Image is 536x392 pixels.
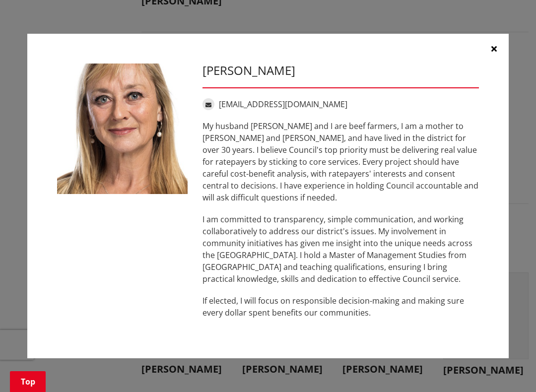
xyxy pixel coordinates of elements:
img: WO-W-WH__LABOYRIE_N__XTjB5 [57,64,188,194]
p: My husband [PERSON_NAME] and I are beef farmers, I am a mother to [PERSON_NAME] and [PERSON_NAME]... [202,120,479,203]
p: If elected, I will focus on responsible decision-making and making sure every dollar spent benefi... [202,295,479,319]
p: I am committed to transparency, simple communication, and working collaboratively to address our ... [202,213,479,285]
iframe: Messenger Launcher [490,350,526,386]
h3: [PERSON_NAME] [202,64,479,78]
a: [EMAIL_ADDRESS][DOMAIN_NAME] [219,99,347,110]
a: Top [10,371,46,392]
